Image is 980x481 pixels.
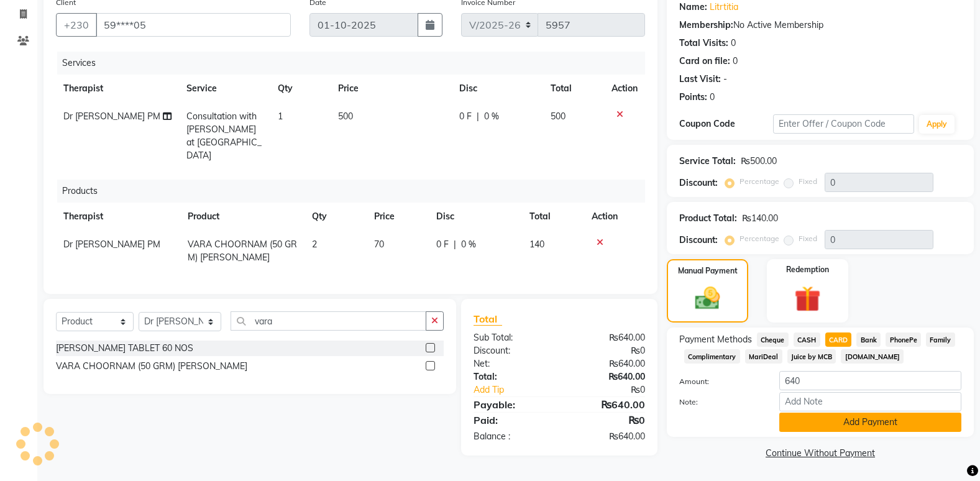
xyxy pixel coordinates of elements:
span: VARA CHOORNAM (50 GRM) [PERSON_NAME] [188,239,297,263]
div: [PERSON_NAME] TABLET 60 NOS [56,342,193,355]
div: Net: [464,357,559,370]
div: Total Visits: [679,37,728,50]
span: | [454,238,456,251]
div: Membership: [679,19,733,32]
span: CARD [825,332,852,347]
div: Payable: [464,397,559,412]
span: Total [474,313,502,326]
button: +230 [56,13,97,37]
div: ₨640.00 [559,331,654,344]
div: Total: [464,370,559,383]
span: Dr [PERSON_NAME] PM [63,111,160,122]
div: ₨0 [575,383,654,396]
div: Balance : [464,430,559,443]
div: 0 [731,37,736,50]
th: Therapist [56,75,179,103]
img: _cash.svg [687,284,728,313]
th: Product [180,203,305,231]
a: Litrtitia [710,1,738,14]
div: ₨640.00 [559,397,654,412]
th: Price [331,75,451,103]
div: 0 [710,91,715,104]
th: Total [522,203,584,231]
div: Points: [679,91,707,104]
div: VARA CHOORNAM (50 GRM) [PERSON_NAME] [56,360,247,373]
div: ₨640.00 [559,357,654,370]
span: 140 [529,239,544,250]
input: Enter Offer / Coupon Code [773,114,914,134]
span: 0 % [461,238,476,251]
div: - [723,73,727,86]
span: 1 [278,111,283,122]
input: Amount [779,371,961,390]
div: Discount: [679,176,718,190]
div: Services [57,52,654,75]
input: Add Note [779,392,961,411]
a: Continue Without Payment [669,447,971,460]
button: Apply [919,115,955,134]
span: Juice by MCB [787,349,836,364]
span: Cheque [757,332,789,347]
div: Card on file: [679,55,730,68]
input: Search by Name/Mobile/Email/Code [96,13,291,37]
span: Family [926,332,955,347]
div: No Active Membership [679,19,961,32]
span: Payment Methods [679,333,752,346]
div: ₨500.00 [741,155,777,168]
div: 0 [733,55,738,68]
label: Fixed [799,233,817,244]
div: Paid: [464,413,559,428]
span: PhonePe [886,332,921,347]
th: Qty [270,75,331,103]
span: 70 [374,239,384,250]
div: Discount: [679,234,718,247]
span: Bank [856,332,881,347]
span: Complimentary [684,349,740,364]
label: Redemption [786,264,829,275]
label: Fixed [799,176,817,187]
th: Qty [305,203,367,231]
div: Sub Total: [464,331,559,344]
div: Discount: [464,344,559,357]
span: | [477,110,479,123]
span: Dr [PERSON_NAME] PM [63,239,160,250]
div: Last Visit: [679,73,721,86]
span: 2 [312,239,317,250]
span: 0 F [459,110,472,123]
div: Service Total: [679,155,736,168]
span: 0 F [436,238,449,251]
input: Search or Scan [231,311,426,331]
a: Add Tip [464,383,575,396]
th: Action [584,203,645,231]
div: ₨0 [559,413,654,428]
div: Products [57,180,654,203]
label: Manual Payment [678,265,738,277]
th: Action [604,75,645,103]
span: CASH [794,332,820,347]
th: Total [543,75,604,103]
span: 500 [551,111,566,122]
th: Disc [452,75,543,103]
th: Disc [429,203,522,231]
div: ₨640.00 [559,370,654,383]
div: ₨0 [559,344,654,357]
th: Therapist [56,203,180,231]
div: ₨640.00 [559,430,654,443]
span: Consultation with [PERSON_NAME] at [GEOGRAPHIC_DATA] [186,111,262,161]
div: Product Total: [679,212,737,225]
th: Price [367,203,429,231]
span: 500 [338,111,353,122]
div: Name: [679,1,707,14]
label: Amount: [670,376,770,387]
label: Percentage [740,176,779,187]
div: ₨140.00 [742,212,778,225]
label: Percentage [740,233,779,244]
span: 0 % [484,110,499,123]
th: Service [179,75,270,103]
span: MariDeal [745,349,782,364]
span: [DOMAIN_NAME] [841,349,904,364]
img: _gift.svg [786,283,828,315]
button: Add Payment [779,413,961,432]
label: Note: [670,396,770,408]
div: Coupon Code [679,117,773,131]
